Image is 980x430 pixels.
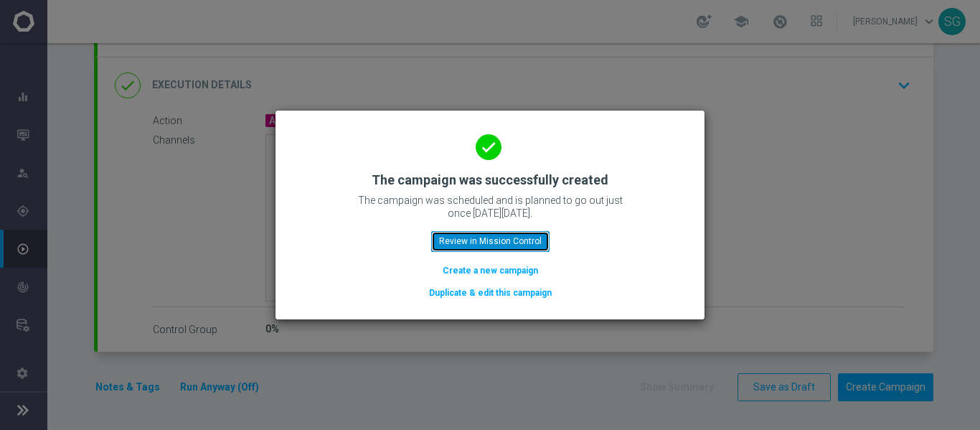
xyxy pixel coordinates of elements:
[431,231,550,251] button: Review in Mission Control
[441,263,540,279] button: Create a new campaign
[476,134,501,160] i: done
[428,285,553,301] button: Duplicate & edit this campaign
[347,194,633,220] p: The campaign was scheduled and is planned to go out just once [DATE][DATE].
[372,172,608,189] h2: The campaign was successfully created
